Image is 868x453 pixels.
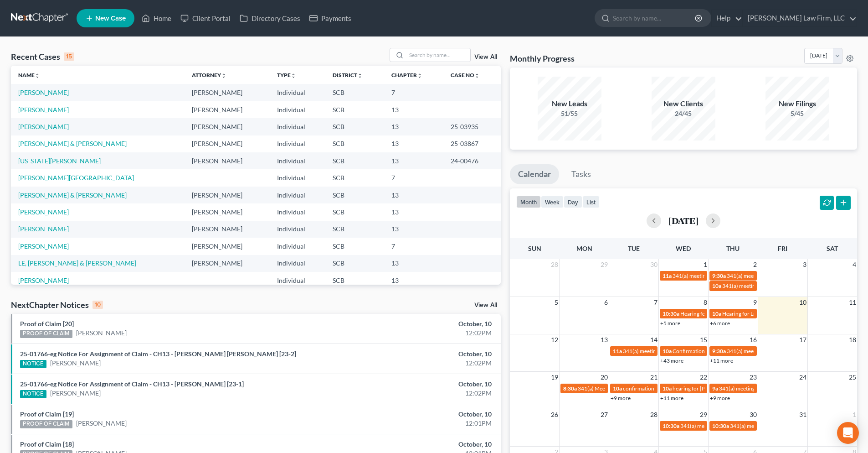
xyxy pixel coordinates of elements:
[668,216,699,225] h2: [DATE]
[712,282,721,289] span: 10a
[76,328,127,338] a: [PERSON_NAME]
[20,410,74,418] a: Proof of Claim [19]
[185,152,270,169] td: [PERSON_NAME]
[528,245,541,252] span: Sun
[474,73,480,78] i: unfold_more
[325,135,384,152] td: SCB
[743,10,857,26] a: [PERSON_NAME] Law Firm, LLC
[550,259,559,270] span: 28
[852,409,857,420] span: 1
[357,73,363,78] i: unfold_more
[673,348,777,354] span: Confirmation Hearing for [PERSON_NAME]
[712,422,729,429] span: 10:30a
[613,10,696,26] input: Search by name...
[798,297,807,308] span: 10
[384,135,444,152] td: 13
[554,297,559,308] span: 5
[752,259,758,270] span: 2
[600,259,609,270] span: 29
[663,310,679,317] span: 10:30a
[95,15,126,22] span: New Case
[802,259,807,270] span: 3
[340,328,492,338] div: 12:02PM
[277,72,296,78] a: Typeunfold_more
[474,54,497,60] a: View All
[185,203,270,220] td: [PERSON_NAME]
[185,84,270,101] td: [PERSON_NAME]
[235,10,305,26] a: Directory Cases
[384,187,444,203] td: 13
[92,301,103,309] div: 10
[649,409,658,420] span: 28
[185,187,270,203] td: [PERSON_NAME]
[611,395,631,401] a: +9 more
[305,10,356,26] a: Payments
[270,187,326,203] td: Individual
[600,372,609,383] span: 20
[541,196,564,208] button: week
[20,420,72,428] div: PROOF OF CLAIM
[663,348,672,354] span: 10a
[270,272,326,289] td: Individual
[340,440,492,449] div: October, 10
[703,259,708,270] span: 1
[270,238,326,255] td: Individual
[185,238,270,255] td: [PERSON_NAME]
[325,238,384,255] td: SCB
[185,255,270,272] td: [PERSON_NAME]
[727,348,815,354] span: 341(a) meeting for [PERSON_NAME]
[712,272,726,279] span: 9:30a
[18,208,69,216] a: [PERSON_NAME]
[384,238,444,255] td: 7
[64,52,74,61] div: 15
[712,10,742,26] a: Help
[516,196,541,208] button: month
[623,385,774,392] span: confirmation hearing for [PERSON_NAME] & [PERSON_NAME]
[673,272,760,279] span: 341(a) meeting for [PERSON_NAME]
[192,72,226,78] a: Attorneyunfold_more
[391,72,422,78] a: Chapterunfold_more
[710,395,730,401] a: +9 more
[185,118,270,135] td: [PERSON_NAME]
[18,140,127,147] a: [PERSON_NAME] & [PERSON_NAME]
[653,297,658,308] span: 7
[613,385,622,392] span: 10a
[649,259,658,270] span: 30
[722,310,800,317] span: Hearing for La [PERSON_NAME]
[20,390,46,398] div: NOTICE
[176,10,235,26] a: Client Portal
[20,320,74,328] a: Proof of Claim [20]
[270,221,326,238] td: Individual
[443,152,501,169] td: 24-00476
[712,385,718,392] span: 9a
[837,422,859,444] div: Open Intercom Messenger
[660,395,683,401] a: +11 more
[18,123,69,130] a: [PERSON_NAME]
[325,255,384,272] td: SCB
[749,409,758,420] span: 30
[600,334,609,345] span: 13
[538,109,601,118] div: 51/55
[600,409,609,420] span: 27
[719,385,807,392] span: 341(a) meeting for [PERSON_NAME]
[325,101,384,118] td: SCB
[673,385,743,392] span: hearing for [PERSON_NAME]
[340,349,492,359] div: October, 10
[270,169,326,186] td: Individual
[18,191,127,199] a: [PERSON_NAME] & [PERSON_NAME]
[20,360,46,368] div: NOTICE
[384,255,444,272] td: 13
[798,409,807,420] span: 31
[582,196,600,208] button: list
[749,372,758,383] span: 23
[325,169,384,186] td: SCB
[852,259,857,270] span: 4
[18,242,69,250] a: [PERSON_NAME]
[649,334,658,345] span: 14
[35,73,40,78] i: unfold_more
[613,348,622,354] span: 11a
[827,245,838,252] span: Sat
[451,72,480,78] a: Case Nounfold_more
[474,302,497,308] a: View All
[510,164,559,184] a: Calendar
